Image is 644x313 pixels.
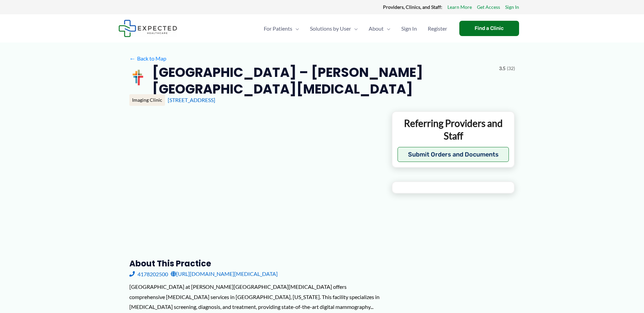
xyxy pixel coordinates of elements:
span: (32) [507,64,515,73]
span: For Patients [264,17,292,40]
a: 4178202500 [129,269,168,279]
button: Submit Orders and Documents [398,147,509,162]
span: Sign In [401,17,417,40]
h3: About this practice [129,258,381,269]
a: Sign In [505,3,519,12]
nav: Primary Site Navigation [258,17,453,40]
a: For PatientsMenu Toggle [258,17,305,40]
div: [GEOGRAPHIC_DATA] at [PERSON_NAME][GEOGRAPHIC_DATA][MEDICAL_DATA] offers comprehensive [MEDICAL_D... [129,282,381,312]
a: ←Back to Map [129,53,166,64]
span: 3.5 [499,64,505,73]
strong: Providers, Clinics, and Staff: [383,4,442,10]
span: Menu Toggle [351,17,358,40]
a: Solutions by UserMenu Toggle [305,17,363,40]
img: Expected Healthcare Logo - side, dark font, small [118,20,177,37]
p: Referring Providers and Staff [398,117,509,142]
a: Learn More [447,3,472,12]
a: AboutMenu Toggle [363,17,396,40]
div: Imaging Clinic [129,94,165,106]
a: Get Access [477,3,500,12]
span: Solutions by User [310,17,351,40]
h2: [GEOGRAPHIC_DATA] – [PERSON_NAME][GEOGRAPHIC_DATA][MEDICAL_DATA] [152,64,494,98]
a: [STREET_ADDRESS] [168,97,215,103]
span: ← [129,55,136,62]
span: Register [428,17,447,40]
span: Menu Toggle [384,17,390,40]
a: Register [422,17,453,40]
a: Find a Clinic [459,21,519,36]
a: Sign In [396,17,422,40]
a: [URL][DOMAIN_NAME][MEDICAL_DATA] [171,269,278,279]
span: About [369,17,384,40]
span: Menu Toggle [292,17,299,40]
